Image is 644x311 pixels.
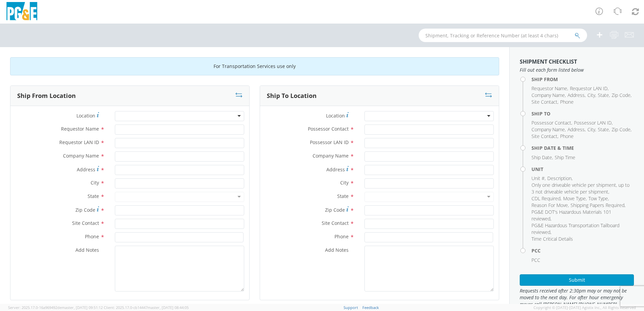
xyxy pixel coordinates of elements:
span: Ship Time [555,154,575,161]
span: Site Contact [532,133,557,139]
span: Requestor Name [61,126,99,132]
span: Phone [560,133,574,139]
h4: Unit [532,167,634,172]
li: , [532,119,572,126]
span: CDL Required [532,195,560,202]
li: , [598,92,610,99]
span: State [598,126,609,133]
li: , [570,85,609,92]
span: Possessor LAN ID [310,139,349,145]
h3: Ship To Location [267,93,317,99]
h4: Ship Date & Time [532,145,634,150]
span: Add Notes [75,247,99,253]
span: City [587,126,595,133]
span: Time Critical Details [532,236,573,242]
h3: Ship From Location [17,93,76,99]
span: Client: 2025.17.0-cb14447 [104,305,189,310]
span: Address [568,126,585,133]
li: , [571,202,625,209]
span: Reason For Move [532,202,568,208]
span: Possessor LAN ID [574,119,612,126]
li: , [612,126,632,133]
span: State [88,193,99,199]
li: , [532,195,561,202]
span: Server: 2025.17.0-16a969492de [8,305,103,310]
span: State [337,193,349,199]
li: , [532,222,632,236]
span: Company Name [63,152,99,159]
li: , [532,92,566,99]
span: Zip Code [325,207,345,213]
span: Company Name [532,126,565,133]
li: , [532,209,632,222]
span: Only one driveable vehicle per shipment, up to 3 not driveable vehicle per shipment [532,182,630,195]
div: For Transportation Services use only [10,57,499,75]
li: , [532,85,568,92]
span: PCC [532,257,540,263]
span: Possessor Contact [532,119,571,126]
span: Description [547,175,572,181]
span: City [587,92,595,98]
li: , [574,119,613,126]
span: master, [DATE] 08:44:05 [148,305,189,310]
span: Unit # [532,175,545,181]
span: Phone [560,99,574,105]
span: Company Name [532,92,565,98]
span: Copyright © [DATE]-[DATE] Agistix Inc., All Rights Reserved [534,305,636,310]
strong: Shipment Checklist [520,58,577,65]
li: , [532,202,569,209]
span: Company Name [313,152,349,159]
li: , [532,154,553,161]
span: Zip Code [612,126,631,133]
span: Address [326,166,345,173]
span: Move Type [563,195,586,202]
li: , [532,182,632,195]
span: Phone [334,233,349,240]
li: , [568,126,586,133]
li: , [587,92,596,99]
span: PG&E Hazardous Transportation Tailboard reviewed [532,222,619,235]
span: State [598,92,609,98]
span: Location [326,112,345,119]
li: , [532,126,566,133]
span: Shipping Papers Required [571,202,624,208]
h4: Ship From [532,77,634,82]
span: Tow Type [588,195,608,202]
input: Shipment, Tracking or Reference Number (at least 4 chars) [419,29,587,42]
h4: Ship To [532,111,634,116]
h4: PCC [532,248,634,253]
span: Address [568,92,585,98]
li: , [568,92,586,99]
span: Location [76,112,95,119]
span: Phone [85,233,99,240]
span: Address [77,166,95,173]
a: Support [344,305,358,310]
li: , [588,195,609,202]
img: pge-logo-06675f144f4cfa6a6814.png [5,2,39,22]
span: Possessor Contact [308,126,349,132]
li: , [532,99,558,105]
span: Site Contact [532,99,557,105]
span: Fill out each form listed below [520,67,634,73]
span: Ship Date [532,154,552,161]
li: , [532,175,546,182]
span: Zip Code [612,92,631,98]
span: Requests received after 2:30pm may or may not be moved to the next day. For after hour emergency ... [520,287,634,308]
span: Add Notes [325,247,349,253]
span: Requestor Name [532,85,567,92]
span: PG&E DOT's Hazardous Materials 101 reviewed [532,209,611,222]
li: , [547,175,573,182]
li: , [563,195,587,202]
span: master, [DATE] 09:51:12 [62,305,103,310]
span: Site Contact [322,220,349,226]
span: Zip Code [75,207,95,213]
span: City [340,179,349,186]
li: , [598,126,610,133]
li: , [612,92,632,99]
button: Submit [520,274,634,286]
span: City [91,179,99,186]
a: Feedback [362,305,379,310]
li: , [587,126,596,133]
li: , [532,133,558,140]
span: Requestor LAN ID [59,139,99,145]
